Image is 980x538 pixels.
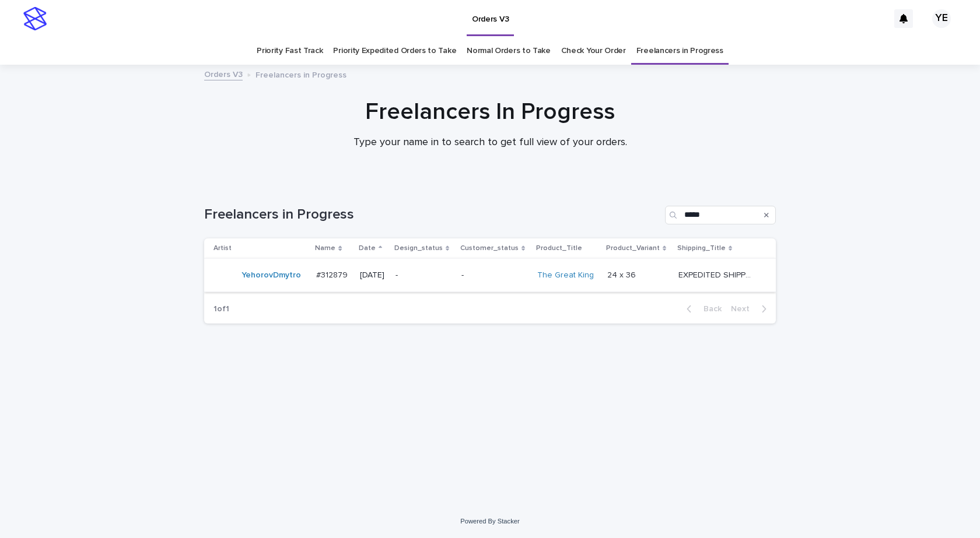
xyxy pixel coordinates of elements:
[204,206,660,223] h1: Freelancers in Progress
[636,37,723,65] a: Freelancers in Progress
[932,9,951,28] div: YE
[213,242,232,255] p: Artist
[731,305,757,313] span: Next
[678,268,754,280] p: EXPEDITED SHIPPING - preview in 1 business day; delivery up to 5 business days after your approval.
[257,136,723,149] p: Type your name in to search to get full view of your orders.
[23,7,47,30] img: stacker-logo-s-only.png
[204,98,776,126] h1: Freelancers In Progress
[257,37,323,65] a: Priority Fast Track
[607,268,638,280] p: 24 x 36
[461,270,528,280] p: -
[696,305,722,313] span: Back
[333,37,456,65] a: Priority Expedited Orders to Take
[677,304,726,314] button: Back
[395,270,452,280] p: -
[360,270,386,280] p: [DATE]
[359,242,376,255] p: Date
[536,242,582,255] p: Product_Title
[204,259,776,292] tr: YehorovDmytro #312879#312879 [DATE]--The Great King 24 x 3624 x 36 EXPEDITED SHIPPING - preview i...
[204,67,243,80] a: Orders V3
[665,206,776,224] input: Search
[315,242,335,255] p: Name
[204,295,239,323] p: 1 of 1
[677,242,726,255] p: Shipping_Title
[726,304,776,314] button: Next
[242,270,301,280] a: YehorovDmytro
[467,37,551,65] a: Normal Orders to Take
[606,242,660,255] p: Product_Variant
[460,242,519,255] p: Customer_status
[561,37,626,65] a: Check Your Order
[394,242,443,255] p: Design_status
[460,518,519,525] a: Powered By Stacker
[537,270,594,280] a: The Great King
[316,268,350,280] p: #312879
[256,68,346,80] p: Freelancers in Progress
